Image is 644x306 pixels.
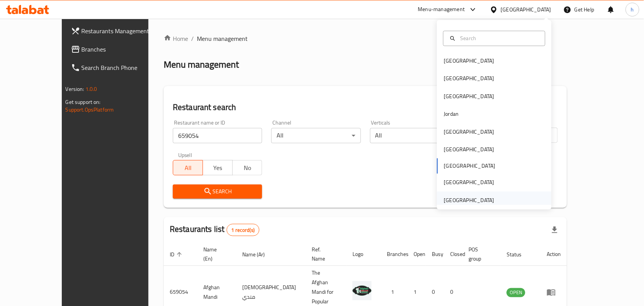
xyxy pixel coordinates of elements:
[66,84,84,94] span: Version:
[227,224,260,236] div: Total records count
[444,196,494,204] div: [GEOGRAPHIC_DATA]
[65,22,169,40] a: Restaurants Management
[507,250,531,259] span: Status
[370,128,459,143] div: All
[65,40,169,58] a: Branches
[176,162,200,173] span: All
[164,58,239,71] h2: Menu management
[444,146,494,154] div: [GEOGRAPHIC_DATA]
[173,128,262,143] input: Search for restaurant name or ID..
[170,250,184,259] span: ID
[82,26,163,36] span: Restaurants Management
[164,34,567,43] nav: breadcrumb
[444,128,494,136] div: [GEOGRAPHIC_DATA]
[170,223,259,236] h2: Restaurants list
[227,227,259,234] span: 1 record(s)
[444,57,494,65] div: [GEOGRAPHIC_DATA]
[457,34,541,42] input: Search
[232,160,262,175] button: No
[206,162,230,173] span: Yes
[546,221,564,239] div: Export file
[82,45,163,54] span: Branches
[469,245,491,263] span: POS group
[173,102,558,113] h2: Restaurant search
[444,243,462,266] th: Closed
[197,34,248,43] span: Menu management
[346,243,381,266] th: Logo
[65,58,169,77] a: Search Branch Phone
[82,63,163,72] span: Search Branch Phone
[191,34,194,43] li: /
[66,105,114,115] a: Support.OpsPlatform
[173,185,262,199] button: Search
[444,74,494,83] div: [GEOGRAPHIC_DATA]
[501,5,551,14] div: [GEOGRAPHIC_DATA]
[353,281,372,300] img: Afghan Mandi
[547,288,561,297] div: Menu
[173,160,203,175] button: All
[164,34,188,43] a: Home
[242,250,275,259] span: Name (Ar)
[381,243,407,266] th: Branches
[179,187,256,196] span: Search
[66,97,101,107] span: Get support on:
[236,162,259,173] span: No
[418,5,465,14] div: Menu-management
[203,160,233,175] button: Yes
[444,110,459,118] div: Jordan
[271,128,361,143] div: All
[541,243,567,266] th: Action
[178,152,192,158] label: Upsell
[507,288,525,297] span: OPEN
[85,84,97,94] span: 1.0.0
[444,178,494,187] div: [GEOGRAPHIC_DATA]
[444,92,494,100] div: [GEOGRAPHIC_DATA]
[203,245,227,263] span: Name (En)
[426,243,444,266] th: Busy
[407,243,426,266] th: Open
[631,5,634,14] span: h
[312,245,338,263] span: Ref. Name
